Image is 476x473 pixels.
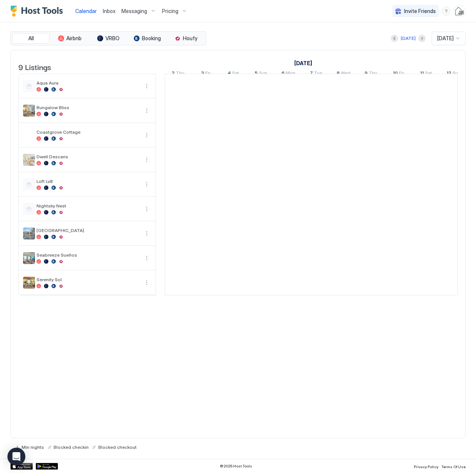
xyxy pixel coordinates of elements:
[51,33,88,44] button: Airbnb
[90,33,127,44] button: VRBO
[54,444,89,450] span: Blocked checkin
[142,204,151,213] div: menu
[142,82,151,91] div: menu
[142,278,151,287] div: menu
[259,70,267,78] span: Sun
[12,33,50,44] button: All
[37,154,139,159] span: Dwell Descans
[142,254,151,263] div: menu
[414,462,438,470] a: Privacy Policy
[121,8,147,15] span: Messaging
[310,70,313,78] span: 7
[391,69,406,79] a: October 10, 2025
[226,69,241,79] a: October 4, 2025
[232,70,239,78] span: Sat
[418,35,426,42] button: Next month
[142,131,151,140] button: More options
[10,31,206,45] div: tab-group
[447,70,451,78] span: 12
[142,254,151,263] button: More options
[28,35,34,42] span: All
[365,70,368,78] span: 9
[23,252,35,264] div: listing image
[441,462,466,470] a: Terms Of Use
[128,33,166,44] button: Booking
[441,464,466,469] span: Terms Of Use
[201,70,204,78] span: 3
[369,70,377,78] span: Thu
[425,70,432,78] span: Sat
[10,6,66,17] a: Host Tools Logo
[401,35,416,42] div: [DATE]
[142,278,151,287] button: More options
[170,69,186,79] a: October 2, 2025
[314,70,322,78] span: Tue
[142,131,151,140] div: menu
[183,35,197,42] span: Houfy
[418,69,434,79] a: October 11, 2025
[105,35,120,42] span: VRBO
[103,7,115,15] a: Inbox
[308,69,324,79] a: October 7, 2025
[437,35,454,42] span: [DATE]
[391,35,398,42] button: Previous month
[142,180,151,189] div: menu
[103,8,115,14] span: Inbox
[23,154,35,166] div: listing image
[10,463,33,470] a: App Store
[454,5,466,17] div: User profile
[176,70,184,78] span: Thu
[335,69,352,79] a: October 8, 2025
[400,34,417,43] button: [DATE]
[23,105,35,117] div: listing image
[142,204,151,213] button: More options
[220,464,252,469] span: © 2025 Host Tools
[98,444,137,450] span: Blocked checkout
[282,70,285,78] span: 6
[66,35,82,42] span: Airbnb
[22,444,44,450] span: Min nights
[292,58,314,69] a: October 1, 2025
[142,155,151,164] button: More options
[37,80,139,86] span: Aqua Aura
[37,277,139,282] span: Serenity Sol
[172,70,175,78] span: 2
[445,69,463,79] a: October 12, 2025
[255,70,258,78] span: 5
[442,7,451,16] div: menu
[7,448,25,466] div: Open Intercom Messenger
[23,129,35,141] div: listing image
[337,70,340,78] span: 8
[286,70,295,78] span: Mon
[142,155,151,164] div: menu
[37,252,139,258] span: Seabreeze Sueños
[37,203,139,209] span: Nightsky Nest
[162,8,178,15] span: Pricing
[142,180,151,189] button: More options
[142,229,151,238] button: More options
[23,228,35,239] div: listing image
[253,69,269,79] a: October 5, 2025
[37,105,139,110] span: Bungalow Bliss
[37,129,139,135] span: Coastgrove Cottage
[18,61,51,72] span: 9 Listings
[341,70,350,78] span: Wed
[142,106,151,115] div: menu
[23,277,35,289] div: listing image
[404,8,436,15] span: Invite Friends
[142,35,161,42] span: Booking
[228,70,231,78] span: 4
[75,7,97,15] a: Calendar
[393,70,398,78] span: 10
[167,33,204,44] button: Houfy
[420,70,424,78] span: 11
[75,8,97,14] span: Calendar
[363,69,379,79] a: October 9, 2025
[142,106,151,115] button: More options
[36,463,58,470] a: Google Play Store
[205,70,210,78] span: Fri
[37,228,139,233] span: [GEOGRAPHIC_DATA]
